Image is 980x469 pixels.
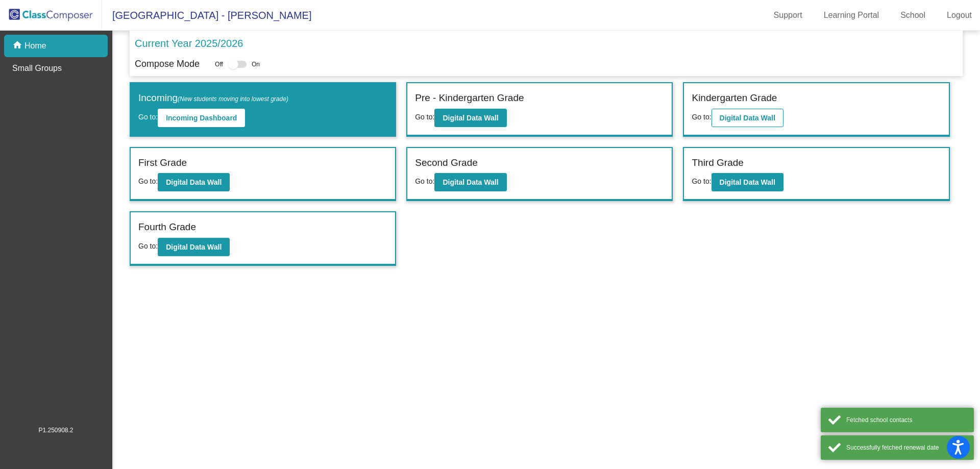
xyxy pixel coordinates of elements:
[766,7,811,23] a: Support
[138,113,158,121] span: Go to:
[434,109,506,127] button: Digital Data Wall
[12,40,24,52] mat-icon: home
[138,91,288,106] label: Incoming
[816,7,888,23] a: Learning Portal
[166,243,222,251] b: Digital Data Wall
[138,156,187,170] label: First Grade
[434,173,506,191] button: Digital Data Wall
[135,57,200,71] p: Compose Mode
[415,91,524,106] label: Pre - Kindergarten Grade
[692,91,777,106] label: Kindergarten Grade
[12,62,62,75] p: Small Groups
[215,60,223,69] span: Off
[138,177,158,185] span: Go to:
[158,173,230,191] button: Digital Data Wall
[443,114,498,122] b: Digital Data Wall
[415,113,434,121] span: Go to:
[178,95,288,103] span: (New students moving into lowest grade)
[102,7,311,23] span: [GEOGRAPHIC_DATA] - [PERSON_NAME]
[443,178,498,186] b: Digital Data Wall
[415,177,434,185] span: Go to:
[135,36,243,51] p: Current Year 2025/2026
[846,415,966,425] div: Fetched school contacts
[939,7,980,23] a: Logout
[158,238,230,256] button: Digital Data Wall
[712,109,783,127] button: Digital Data Wall
[712,173,783,191] button: Digital Data Wall
[138,242,158,250] span: Go to:
[138,220,196,235] label: Fourth Grade
[720,114,775,122] b: Digital Data Wall
[692,156,743,170] label: Third Grade
[158,109,245,127] button: Incoming Dashboard
[252,60,260,69] span: On
[24,40,46,52] p: Home
[720,178,775,186] b: Digital Data Wall
[892,7,934,23] a: School
[166,178,222,186] b: Digital Data Wall
[692,177,711,185] span: Go to:
[846,443,966,452] div: Successfully fetched renewal date
[415,156,478,170] label: Second Grade
[166,114,237,122] b: Incoming Dashboard
[692,113,711,121] span: Go to:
